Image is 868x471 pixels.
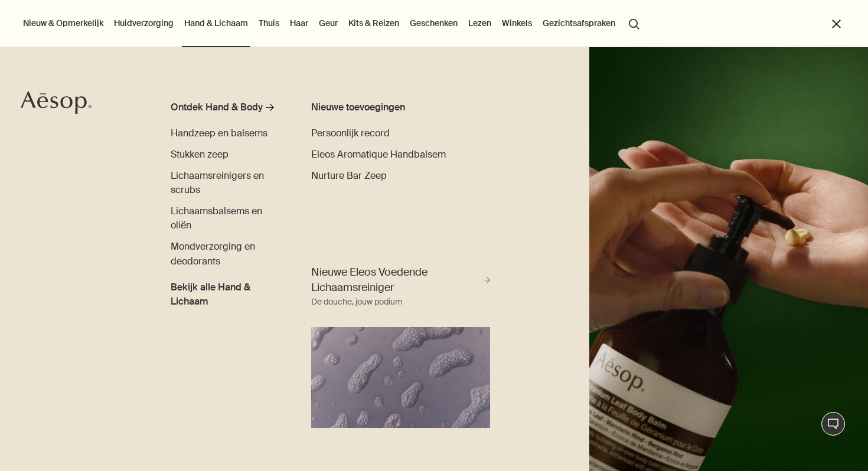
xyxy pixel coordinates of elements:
font: Kits & Reizen [348,18,399,28]
font: Nurture Bar Zeep [311,169,387,182]
a: Hand & Lichaam [182,15,250,31]
font: Stukken zeep [171,148,229,161]
a: Mondverzorging en deodorants [171,240,285,268]
font: De douche, jouw podium [311,296,403,307]
font: Huidverzorging [114,18,174,28]
font: Lichaamsreinigers en scrubs [171,169,264,196]
font: Handzeep en balsems [171,127,267,139]
a: Lichaamsbalsems en oliën [171,204,285,233]
button: Winkels [500,15,534,31]
font: Eleos Aromatique Handbalsem [311,148,446,161]
img: Een hand houdt het pompje vast waarmee Geranium Leaf Body Balm op de hand wordt aangebracht. [589,47,868,471]
button: Nieuw & Opmerkelijk [21,15,106,31]
font: Geur [319,18,338,28]
a: Aesop [21,91,92,117]
a: Nieuwe Eleos Voedende Lichaamsreiniger De douche, jouw podiumLichaamsreinigingsschuim op paarse a... [308,262,494,427]
a: Lichaamsreinigers en scrubs [171,169,285,197]
font: Chat direct [824,414,843,435]
font: Nieuwe Eleos Voedende Lichaamsreiniger [311,265,428,294]
a: Eleos Aromatique Handbalsem [311,148,446,162]
font: Mondverzorging en deodorants [171,240,255,267]
a: Handzeep en balsems [171,126,267,140]
font: Bekijk alle Hand & Lichaam [171,281,250,308]
a: Ontdek Hand & Body [171,100,285,119]
span: Bekijk alle Hand & Lichaam [171,280,285,309]
a: Stukken zeep [171,148,229,162]
a: Gezichtsafspraken [540,15,618,31]
a: Lezen [466,15,494,31]
font: Lezen [468,18,491,28]
font: Ontdek Hand & Body [171,101,263,113]
a: Geur [316,15,340,31]
font: Lichaamsbalsems en oliën [171,205,262,231]
a: Huidverzorging [112,15,176,31]
font: Gezichtsafspraken [543,18,615,28]
a: Thuis [256,15,282,31]
svg: Aesop [21,91,92,115]
button: Open zoeken [624,12,645,34]
font: Nieuwe toevoegingen [311,101,405,113]
a: Bekijk alle Hand & Lichaam [171,276,285,309]
font: Haar [290,18,308,28]
font: Geschenken [410,18,458,28]
a: Persoonlijk record [311,126,390,140]
a: Nurture Bar Zeep [311,169,387,183]
font: Persoonlijk record [311,127,390,139]
a: Kits & Reizen [346,15,402,31]
button: Close the Menu [830,17,843,31]
font: Hand & Lichaam [184,18,248,28]
font: Thuis [259,18,279,28]
a: Geschenken [407,15,460,31]
button: Chat direct [821,412,845,436]
a: Haar [288,15,311,31]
